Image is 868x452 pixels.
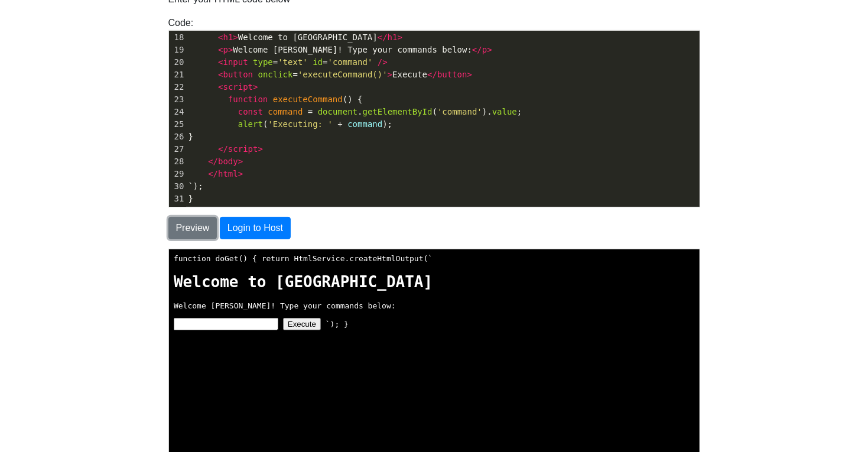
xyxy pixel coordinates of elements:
span: < [218,70,223,79]
span: . ( ). ; [188,107,522,116]
span: > [238,169,243,178]
div: 23 [169,93,186,106]
div: 29 [169,168,186,180]
span: script [228,144,258,154]
span: onclick [258,70,293,79]
div: 22 [169,81,186,93]
span: </ [378,32,388,42]
span: id [313,57,323,67]
button: Login to Host [220,217,291,239]
span: ( ); [188,119,393,129]
span: executeCommand [273,95,343,104]
div: 28 [169,155,186,168]
span: p [223,45,228,54]
body: function doGet() { return HtmlService.createHtmlOutput(` `); } [5,5,526,230]
span: } [188,194,194,203]
div: 21 [169,69,186,81]
span: 'command' [437,107,482,116]
span: > [258,144,263,154]
span: > [388,70,392,79]
span: command [347,119,382,129]
span: > [467,70,472,79]
span: /> [378,57,388,67]
span: p [482,45,487,54]
span: </ [218,144,228,154]
span: 'executeCommand()' [298,70,388,79]
span: > [253,82,258,92]
div: 26 [169,131,186,143]
span: > [233,32,238,42]
span: function [228,95,268,104]
span: </ [472,45,482,54]
span: body [218,157,238,166]
span: + [337,119,342,129]
div: 19 [169,44,186,56]
span: < [218,57,223,67]
span: alert [238,119,263,129]
span: const [238,107,263,116]
span: html [218,169,238,178]
h1: Welcome to [GEOGRAPHIC_DATA] [5,24,526,41]
span: type [253,57,273,67]
span: </ [208,157,218,166]
span: 'Executing: ' [268,119,333,129]
span: > [228,45,233,54]
div: 25 [169,118,186,131]
span: getElementById [363,107,433,116]
span: command [268,107,303,116]
span: Welcome [PERSON_NAME]! Type your commands below: [188,45,492,54]
span: > [487,45,492,54]
span: < [218,32,223,42]
div: 24 [169,106,186,118]
span: > [238,157,243,166]
span: script [223,82,253,92]
span: 'command' [328,57,373,67]
span: 'text' [278,57,308,67]
div: 30 [169,180,186,193]
button: Preview [168,217,217,239]
span: value [492,107,517,116]
div: Code: [160,16,709,207]
span: = Execute [188,70,473,79]
span: button [437,70,467,79]
span: () { [188,95,363,104]
span: </ [208,169,218,178]
span: </ [427,70,437,79]
div: 20 [169,56,186,69]
button: Execute [114,69,152,81]
div: 31 [169,193,186,205]
span: = = [188,57,388,67]
span: < [218,82,223,92]
span: < [218,45,223,54]
span: } [188,132,194,141]
div: 27 [169,143,186,155]
span: > [398,32,402,42]
span: button [223,70,253,79]
span: input [223,57,248,67]
span: `); [188,181,203,191]
p: Welcome [PERSON_NAME]! Type your commands below: [5,52,526,61]
span: h1 [388,32,398,42]
span: h1 [223,32,233,42]
span: = [308,107,313,116]
span: document [318,107,357,116]
span: Welcome to [GEOGRAPHIC_DATA] [188,32,403,42]
div: 18 [169,31,186,44]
